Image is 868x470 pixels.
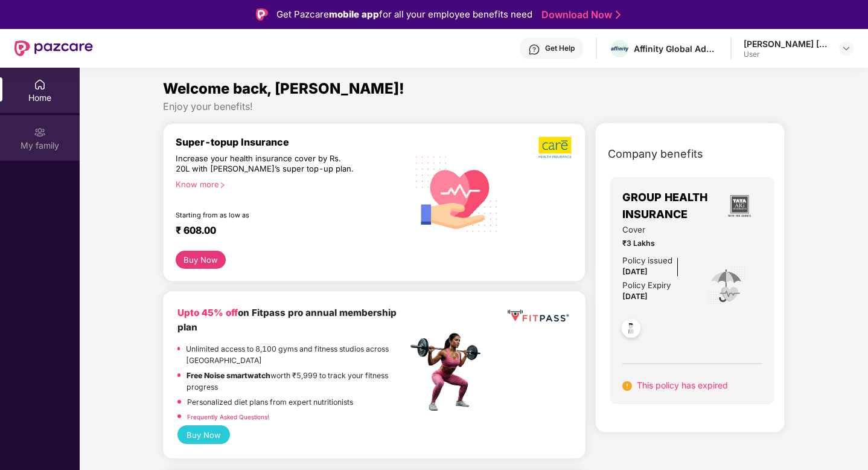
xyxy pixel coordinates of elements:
div: Policy issued [622,254,672,267]
span: Company benefits [608,146,703,163]
b: Upto 45% off [177,307,238,318]
div: Starting from as low as [176,211,356,219]
div: [PERSON_NAME] [PERSON_NAME] [744,38,828,50]
span: [DATE] [622,267,648,276]
div: Super-topup Insurance [176,136,407,148]
img: svg+xml;base64,PHN2ZyB4bWxucz0iaHR0cDovL3d3dy53My5vcmcvMjAwMC9zdmciIHdpZHRoPSIxNiIgaGVpZ2h0PSIxNi... [622,381,632,391]
img: fppp.png [505,306,571,326]
span: This policy has expired [637,380,728,390]
img: insurerLogo [723,190,756,222]
img: New Pazcare Logo [14,40,93,56]
div: Increase your health insurance cover by Rs. 20L with [PERSON_NAME]’s super top-up plan. [176,153,356,175]
div: Know more [176,179,400,188]
span: Cover [622,224,691,236]
button: Buy Now [177,425,230,444]
img: svg+xml;base64,PHN2ZyBpZD0iSGVscC0zMngzMiIgeG1sbnM9Imh0dHA6Ly93d3cudzMub3JnLzIwMDAvc3ZnIiB3aWR0aD... [528,43,540,56]
div: Get Help [545,43,575,53]
a: Frequently Asked Questions! [187,413,269,420]
p: worth ₹5,999 to track your fitness progress [187,370,407,393]
p: Unlimited access to 8,100 gyms and fitness studios across [GEOGRAPHIC_DATA] [186,343,407,367]
span: GROUP HEALTH INSURANCE [622,189,716,224]
img: svg+xml;base64,PHN2ZyB3aWR0aD0iMjAiIGhlaWdodD0iMjAiIHZpZXdCb3g9IjAgMCAyMCAyMCIgZmlsbD0ibm9uZSIgeG... [34,126,46,138]
div: Get Pazcare for all your employee benefits need [276,7,532,22]
strong: Free Noise smartwatch [187,371,270,380]
img: svg+xml;base64,PHN2ZyBpZD0iRHJvcGRvd24tMzJ4MzIiIHhtbG5zPSJodHRwOi8vd3d3LnczLm9yZy8yMDAwL3N2ZyIgd2... [841,43,851,53]
strong: mobile app [329,8,379,20]
span: ₹3 Lakhs [622,237,691,249]
span: right [219,182,226,188]
img: fpp.png [407,330,491,414]
div: Policy Expiry [622,279,671,292]
div: Affinity Global Advertising Private Limited [634,43,718,54]
img: b5dec4f62d2307b9de63beb79f102df3.png [538,136,573,159]
img: svg+xml;base64,PHN2ZyB4bWxucz0iaHR0cDovL3d3dy53My5vcmcvMjAwMC9zdmciIHdpZHRoPSI0OC45NDMiIGhlaWdodD... [616,315,646,345]
div: User [744,50,828,59]
img: icon [707,266,746,306]
button: Buy Now [176,251,226,269]
span: [DATE] [622,292,648,301]
div: Enjoy your benefits! [163,100,785,113]
p: Personalized diet plans from expert nutritionists [187,396,353,408]
img: svg+xml;base64,PHN2ZyB4bWxucz0iaHR0cDovL3d3dy53My5vcmcvMjAwMC9zdmciIHhtbG5zOnhsaW5rPSJodHRwOi8vd3... [407,143,507,243]
div: ₹ 608.00 [176,224,395,239]
b: on Fitpass pro annual membership plan [177,307,397,333]
span: Welcome back, [PERSON_NAME]! [163,80,404,97]
img: Stroke [616,8,621,21]
a: Download Now [541,8,617,21]
img: affinity.png [611,47,628,51]
img: svg+xml;base64,PHN2ZyBpZD0iSG9tZSIgeG1sbnM9Imh0dHA6Ly93d3cudzMub3JnLzIwMDAvc3ZnIiB3aWR0aD0iMjAiIG... [34,79,46,91]
img: Logo [256,8,268,21]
